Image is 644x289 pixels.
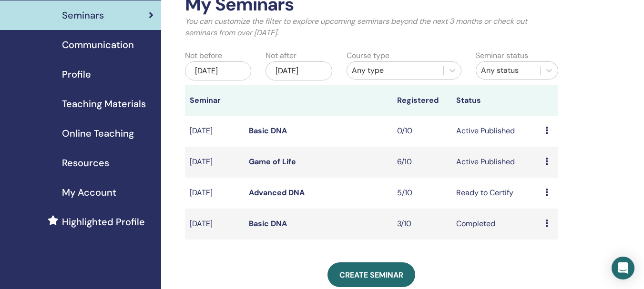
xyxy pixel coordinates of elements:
a: Game of Life [249,157,296,167]
a: Create seminar [327,262,415,287]
td: [DATE] [185,147,244,178]
label: Not before [185,50,222,61]
span: Profile [62,67,91,81]
div: Any status [481,65,535,76]
td: [DATE] [185,116,244,147]
span: Resources [62,156,109,170]
a: Basic DNA [249,219,287,229]
label: Seminar status [476,50,528,61]
td: Completed [451,209,540,239]
td: Active Published [451,116,540,147]
label: Not after [266,50,296,61]
span: Seminars [62,8,104,22]
p: You can customize the filter to explore upcoming seminars beyond the next 3 months or check out s... [185,16,558,39]
span: Online Teaching [62,126,134,140]
a: Advanced DNA [249,188,305,198]
td: 0/10 [392,116,451,147]
td: 5/10 [392,178,451,209]
td: Active Published [451,147,540,178]
td: [DATE] [185,178,244,209]
span: Communication [62,38,134,52]
td: [DATE] [185,209,244,239]
a: Basic DNA [249,126,287,136]
td: 6/10 [392,147,451,178]
div: Open Intercom Messenger [612,257,634,279]
div: [DATE] [185,61,251,80]
div: Any type [352,65,439,76]
td: Ready to Certify [451,178,540,209]
span: My Account [62,185,116,199]
th: Registered [392,85,451,116]
label: Course type [347,50,389,61]
th: Seminar [185,85,244,116]
th: Status [451,85,540,116]
div: [DATE] [266,61,332,80]
span: Highlighted Profile [62,215,145,229]
td: 3/10 [392,209,451,239]
span: Teaching Materials [62,97,146,111]
span: Create seminar [339,270,403,280]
